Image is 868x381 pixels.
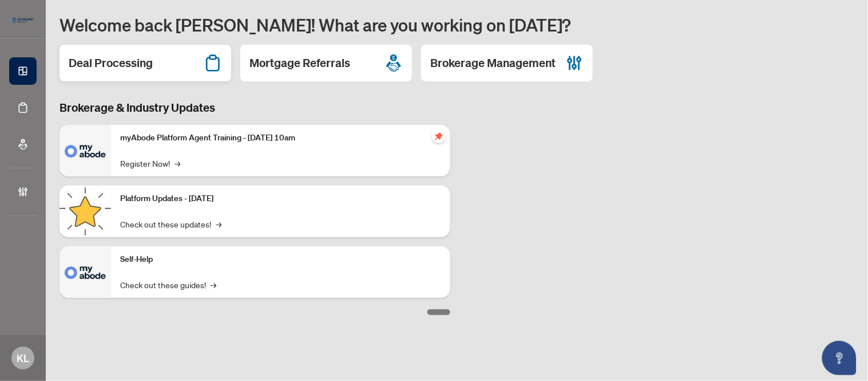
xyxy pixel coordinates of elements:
a: Check out these updates!→ [120,218,221,230]
h2: Brokerage Management [430,55,556,71]
h2: Mortgage Referrals [249,55,350,71]
img: myAbode Platform Agent Training - October 1, 2025 @ 10am [60,125,111,176]
span: → [211,278,216,291]
p: Platform Updates - [DATE] [120,193,441,205]
h3: Brokerage & Industry Updates [60,100,450,116]
a: Check out these guides!→ [120,278,216,291]
span: → [175,157,180,170]
span: KL [17,350,29,366]
a: Register Now!→ [120,157,180,170]
span: pushpin [432,129,446,143]
button: Open asap [822,341,857,375]
img: Self-Help [60,246,111,298]
h1: Welcome back [PERSON_NAME]! What are you working on [DATE]? [60,14,854,36]
h2: Deal Processing [69,55,153,71]
img: logo [9,14,37,26]
img: Platform Updates - September 16, 2025 [60,186,111,237]
span: → [216,218,221,230]
p: Self-Help [120,253,441,266]
p: myAbode Platform Agent Training - [DATE] 10am [120,132,441,144]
